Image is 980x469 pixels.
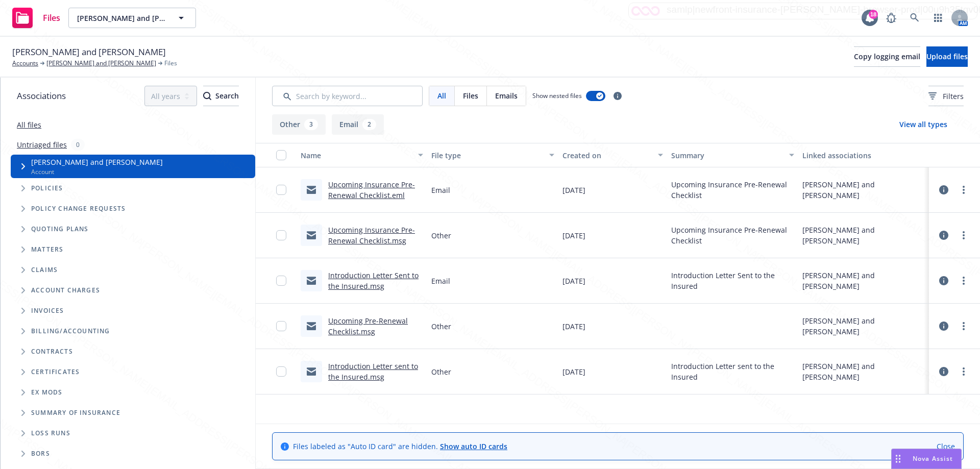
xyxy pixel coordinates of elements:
[431,230,451,241] span: Other
[332,114,384,135] button: Email
[562,185,585,195] span: [DATE]
[495,90,518,101] span: Emails
[558,143,668,167] button: Created on
[43,14,60,22] span: Files
[8,4,64,32] a: Files
[17,89,66,103] span: Associations
[203,92,211,100] svg: Search
[276,230,286,240] input: Toggle Row Selected
[31,389,62,396] span: Ex Mods
[276,321,286,331] input: Toggle Row Selected
[46,59,156,68] a: [PERSON_NAME] and [PERSON_NAME]
[958,365,970,378] a: more
[328,361,418,382] a: Introduction Letter sent to the Insured.msg
[958,320,970,332] a: more
[440,441,507,451] a: Show auto ID cards
[671,225,794,246] span: Upcoming Insurance Pre-Renewal Checklist
[31,328,110,334] span: Billing/Accounting
[671,270,794,291] span: Introduction Letter Sent to the Insured
[562,150,652,161] div: Created on
[203,86,239,106] div: Search
[68,8,196,28] button: [PERSON_NAME] and [PERSON_NAME]
[437,90,446,101] span: All
[937,441,955,452] a: Close
[427,143,558,167] button: File type
[297,143,427,167] button: Name
[798,143,929,167] button: Linked associations
[328,225,415,245] a: Upcoming Insurance Pre-Renewal Checklist.msg
[71,139,85,151] div: 0
[276,366,286,377] input: Toggle Row Selected
[31,167,163,176] span: Account
[671,179,794,201] span: Upcoming Insurance Pre-Renewal Checklist
[671,361,794,382] span: Introduction Letter sent to the Insured
[431,185,450,195] span: Email
[926,46,968,67] button: Upload files
[272,114,326,135] button: Other
[304,119,318,130] div: 3
[891,449,962,469] button: Nova Assist
[802,361,925,382] div: [PERSON_NAME] and [PERSON_NAME]
[562,230,585,241] span: [DATE]
[293,441,507,452] span: Files labeled as "Auto ID card" are hidden.
[802,315,925,337] div: [PERSON_NAME] and [PERSON_NAME]
[203,86,239,106] button: SearchSearch
[802,179,925,201] div: [PERSON_NAME] and [PERSON_NAME]
[431,366,451,377] span: Other
[802,150,925,161] div: Linked associations
[31,308,64,314] span: Invoices
[904,8,925,28] a: Search
[276,185,286,195] input: Toggle Row Selected
[943,91,964,102] span: Filters
[31,206,126,212] span: Policy change requests
[301,150,412,161] div: Name
[31,246,63,253] span: Matters
[276,276,286,286] input: Toggle Row Selected
[328,316,408,336] a: Upcoming Pre-Renewal Checklist.msg
[854,46,920,67] button: Copy logging email
[562,366,585,377] span: [DATE]
[562,276,585,286] span: [DATE]
[881,8,901,28] a: Report a Bug
[31,157,163,167] span: [PERSON_NAME] and [PERSON_NAME]
[431,321,451,332] span: Other
[958,229,970,241] a: more
[958,275,970,287] a: more
[31,287,100,293] span: Account charges
[17,120,41,130] a: All files
[31,226,89,232] span: Quoting plans
[31,369,80,375] span: Certificates
[31,430,70,436] span: Loss Runs
[31,349,73,355] span: Contracts
[1,155,255,321] div: Tree Example
[928,86,964,106] button: Filters
[362,119,376,130] div: 2
[913,454,953,463] span: Nova Assist
[463,90,478,101] span: Files
[883,114,964,135] button: View all types
[928,8,948,28] a: Switch app
[276,150,286,160] input: Select all
[328,180,415,200] a: Upcoming Insurance Pre-Renewal Checklist.eml
[802,270,925,291] div: [PERSON_NAME] and [PERSON_NAME]
[31,451,50,457] span: BORs
[802,225,925,246] div: [PERSON_NAME] and [PERSON_NAME]
[31,267,58,273] span: Claims
[854,52,920,61] span: Copy logging email
[1,321,255,464] div: Folder Tree Example
[31,410,120,416] span: Summary of insurance
[671,150,782,161] div: Summary
[164,59,177,68] span: Files
[328,270,419,291] a: Introduction Letter Sent to the Insured.msg
[77,13,165,23] span: [PERSON_NAME] and [PERSON_NAME]
[869,10,878,19] div: 18
[958,184,970,196] a: more
[17,139,67,150] a: Untriaged files
[431,276,450,286] span: Email
[562,321,585,332] span: [DATE]
[12,59,38,68] a: Accounts
[892,449,904,468] div: Drag to move
[926,52,968,61] span: Upload files
[431,150,543,161] div: File type
[272,86,423,106] input: Search by keyword...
